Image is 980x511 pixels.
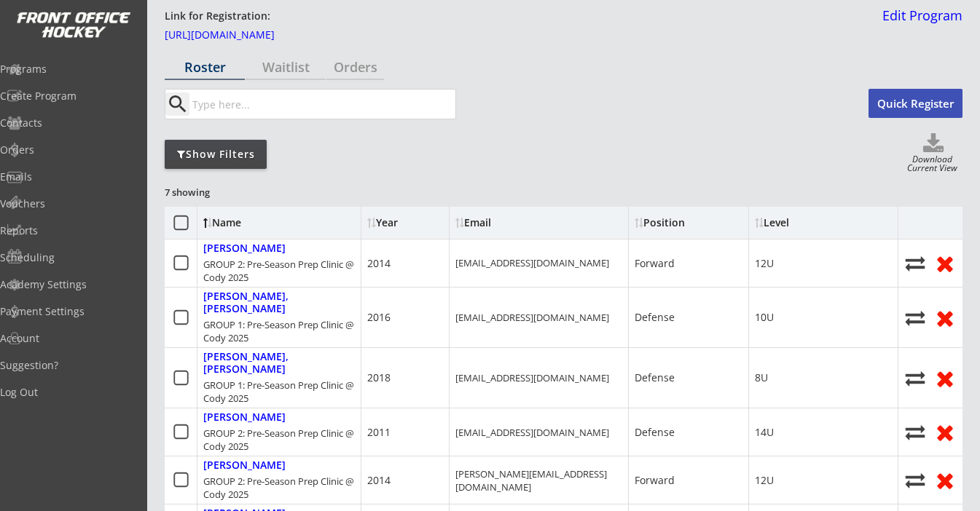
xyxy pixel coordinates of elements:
button: Remove from roster (no refund) [933,421,957,443]
div: 12U [755,256,774,271]
button: Move player [904,422,926,442]
div: GROUP 1: Pre-Season Prep Clinic @ Cody 2025 [203,379,355,405]
div: 7 showing [165,186,270,199]
div: 2014 [367,473,391,488]
div: 12U [755,473,774,488]
div: Defense [635,425,675,440]
a: [URL][DOMAIN_NAME] [165,30,310,46]
div: Year [367,218,443,228]
div: Name [203,218,322,228]
div: Download Current View [902,155,963,175]
button: Move player [904,308,926,328]
div: 8U [755,371,768,385]
div: Show Filters [165,147,267,162]
img: FOH%20White%20Logo%20Transparent.png [16,12,131,39]
button: Remove from roster (no refund) [933,306,957,329]
div: Forward [635,256,675,271]
div: Email [455,218,587,228]
div: 2018 [367,371,391,385]
div: 10U [755,310,774,325]
button: Quick Register [869,89,963,118]
div: Waitlist [246,60,326,74]
div: Roster [165,60,245,74]
div: [EMAIL_ADDRESS][DOMAIN_NAME] [455,311,609,324]
div: Orders [326,60,384,74]
div: [EMAIL_ADDRESS][DOMAIN_NAME] [455,426,609,439]
button: Move player [904,253,926,273]
input: Type here... [189,90,455,119]
div: GROUP 1: Pre-Season Prep Clinic @ Cody 2025 [203,318,355,344]
div: [EMAIL_ADDRESS][DOMAIN_NAME] [455,371,609,384]
div: Defense [635,310,675,325]
div: Level [755,218,886,228]
div: [EMAIL_ADDRESS][DOMAIN_NAME] [455,256,609,269]
div: 2011 [367,425,391,440]
div: 2016 [367,310,391,325]
div: 2014 [367,256,391,271]
div: [PERSON_NAME][EMAIL_ADDRESS][DOMAIN_NAME] [455,467,622,494]
div: GROUP 2: Pre-Season Prep Clinic @ Cody 2025 [203,258,355,284]
button: Move player [904,368,926,388]
button: Move player [904,470,926,490]
div: Forward [635,473,675,488]
div: GROUP 2: Pre-Season Prep Clinic @ Cody 2025 [203,475,355,501]
div: [PERSON_NAME] [203,411,286,424]
button: Remove from roster (no refund) [933,469,957,491]
div: GROUP 2: Pre-Season Prep Clinic @ Cody 2025 [203,427,355,453]
div: Position [635,218,742,228]
button: Remove from roster (no refund) [933,252,957,274]
button: Click to download full roster. Your browser settings may try to block it, check your security set... [904,133,963,155]
div: Link for Registration: [165,9,273,24]
a: Edit Program [877,9,963,34]
div: [PERSON_NAME], [PERSON_NAME] [203,351,355,376]
button: Remove from roster (no refund) [933,367,957,389]
button: search [165,92,189,116]
div: [PERSON_NAME] [203,242,286,255]
div: [PERSON_NAME], [PERSON_NAME] [203,290,355,315]
div: 14U [755,425,774,440]
div: [PERSON_NAME] [203,459,286,472]
div: Defense [635,371,675,385]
